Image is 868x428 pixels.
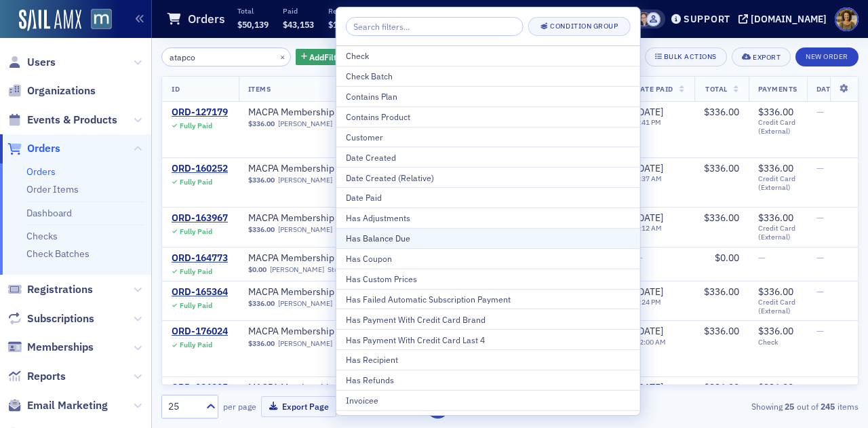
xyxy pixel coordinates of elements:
[474,6,493,16] p: Items
[635,286,663,298] span: [DATE]
[336,187,640,208] button: Date Paid
[635,117,661,127] time: 1:41 PM
[11,248,222,351] div: You’ll get replies here and in your email:✉️[PERSON_NAME][EMAIL_ADDRESS][DOMAIN_NAME]Our usual re...
[248,212,419,225] a: MACPA Membership (Annual)
[180,301,212,310] div: Fully Paid
[180,267,212,276] div: Fully Paid
[7,141,60,156] a: Orders
[336,248,640,269] button: Has Coupon
[635,106,663,118] span: [DATE]
[172,252,228,265] a: ORD-164773
[283,19,314,30] span: $43,153
[818,400,837,412] strong: 245
[705,84,728,94] span: Total
[336,370,640,390] button: Has Refunds
[7,369,66,384] a: Reports
[261,396,336,417] button: Export Page
[278,119,332,128] a: [PERSON_NAME]
[816,212,824,224] span: —
[346,131,631,143] div: Customer
[9,5,35,31] button: go back
[278,299,332,308] a: [PERSON_NAME]
[758,106,793,118] span: $336.00
[172,286,228,298] div: ORD-165364
[346,172,631,184] div: Date Created (Relative)
[758,286,793,298] span: $336.00
[296,49,351,66] button: AddFilter
[237,6,269,16] p: Total
[21,368,32,378] button: Emoji picker
[635,174,662,183] time: 9:37 AM
[336,309,640,329] button: Has Payment With Credit Card Brand
[758,174,797,192] span: Credit Card (External)
[346,70,631,82] div: Check Batch
[223,400,256,412] label: per page
[346,293,631,305] div: Has Failed Automatic Subscription Payment
[7,282,93,297] a: Registrations
[346,313,631,326] div: Has Payment With Credit Card Brand
[758,224,797,241] span: Credit Card (External)
[646,12,660,26] span: Justin Chase
[420,6,460,16] p: Outstanding
[180,227,212,236] div: Fully Paid
[758,338,797,347] span: Check
[248,326,419,338] a: MACPA Membership (Annual)
[212,5,238,31] button: Home
[27,369,66,384] span: Reports
[758,252,766,264] span: —
[66,17,169,31] p: The team can also help
[346,212,631,224] div: Has Adjustments
[248,382,419,394] span: MACPA Membership
[27,398,108,413] span: Email Marketing
[816,286,824,298] span: —
[816,325,824,337] span: —
[248,106,419,119] span: MACPA Membership
[22,284,207,309] b: [PERSON_NAME][EMAIL_ADDRESS][DOMAIN_NAME]
[336,66,640,86] button: Check Batch
[664,53,717,60] div: Bulk Actions
[336,269,640,289] button: Has Custom Prices
[237,19,269,30] span: $50,139
[715,252,739,264] span: $0.00
[26,166,56,178] a: Orders
[248,225,275,234] span: $336.00
[309,51,345,63] span: Add Filter
[758,381,793,393] span: $336.00
[27,340,94,355] span: Memberships
[64,368,75,378] button: Upload attachment
[172,212,228,225] div: ORD-163967
[11,248,260,381] div: Operator says…
[172,382,228,394] div: ORD-186815
[816,252,824,264] span: —
[49,28,260,237] div: Hi there - AR and Deferred Dues at [DATE] in Sail do not balance to what's in Xero . I have trace...
[550,22,618,30] div: Condition Group
[92,77,197,88] a: [URL][DOMAIN_NAME]
[795,50,859,62] a: New Order
[783,400,797,412] strong: 25
[328,19,355,30] span: $1,558
[248,176,275,184] span: $336.00
[684,13,730,25] div: Support
[336,167,640,187] button: Date Created (Relative)
[248,382,419,394] a: MACPA Membership (Annual)
[12,339,260,362] textarea: Message…
[248,286,419,298] a: MACPA Membership (Annual)
[39,7,60,29] img: Profile image for Operator
[248,286,419,298] span: MACPA Membership
[635,381,663,393] span: [DATE]
[27,83,96,98] span: Organizations
[11,28,260,248] div: Laura says…
[27,141,60,156] span: Orders
[346,252,631,265] div: Has Coupon
[248,252,419,265] span: MACPA Membership
[758,298,797,315] span: Credit Card (External)
[346,151,631,163] div: Date Created
[336,228,640,248] button: Has Balance Due
[336,127,640,147] button: Customer
[758,118,797,136] span: Credit Card (External)
[172,326,228,338] a: ORD-176024
[26,248,90,260] a: Check Batches
[704,162,739,174] span: $336.00
[346,232,631,244] div: Has Balance Due
[635,400,859,412] div: Showing out of items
